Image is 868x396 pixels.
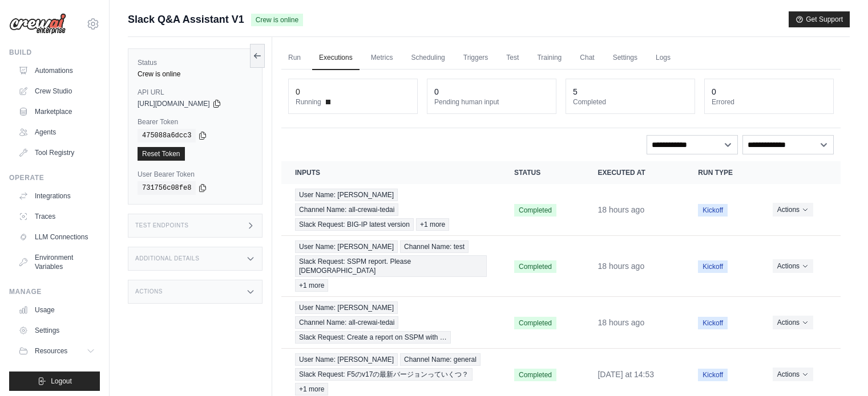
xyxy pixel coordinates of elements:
[773,368,813,381] button: Actions for execution
[597,205,644,214] time: September 2, 2025 at 17:38 PDT
[138,88,253,97] label: API URL
[295,255,487,277] span: Slack Request: SSPM report. Please [DEMOGRAPHIC_DATA]
[138,58,253,67] label: Status
[295,189,487,231] a: View execution details for User Name
[138,170,253,179] label: User Bearer Token
[14,82,100,100] a: Crew Studio
[698,204,728,217] span: Kickoff
[295,301,487,344] a: View execution details for User Name
[14,62,100,80] a: Automations
[295,331,451,344] span: Slack Request: Create a report on SSPM with …
[773,203,813,217] button: Actions for execution
[135,288,163,295] h3: Actions
[135,222,189,229] h3: Test Endpoints
[514,204,556,217] span: Completed
[597,318,644,327] time: September 2, 2025 at 17:31 PDT
[9,371,100,391] button: Logout
[138,181,196,195] code: 731756c08fe8
[14,301,100,319] a: Usage
[499,46,526,70] a: Test
[138,70,253,79] div: Crew is online
[281,46,308,70] a: Run
[514,260,556,273] span: Completed
[597,262,644,271] time: September 2, 2025 at 17:36 PDT
[434,86,439,97] div: 0
[684,161,758,184] th: Run Type
[698,260,728,273] span: Kickoff
[128,11,244,27] span: Slack Q&A Assistant V1
[295,218,414,231] span: Slack Request: BIG-IP latest version
[514,369,556,381] span: Completed
[295,203,398,216] span: Channel Name: all-crewai-tedai
[312,46,360,70] a: Executions
[14,228,100,246] a: LLM Connections
[573,97,688,107] dt: Completed
[14,187,100,205] a: Integrations
[296,86,300,97] div: 0
[295,353,487,395] a: View execution details for User Name
[597,370,654,379] time: August 28, 2025 at 14:53 PDT
[9,287,100,296] div: Manage
[295,353,398,366] span: User Name: [PERSON_NAME]
[138,129,196,142] code: 475088a6dcc3
[530,46,568,70] a: Training
[649,46,677,70] a: Logs
[295,189,398,201] span: User Name: [PERSON_NAME]
[573,86,578,97] div: 5
[138,147,185,161] a: Reset Token
[773,316,813,329] button: Actions for execution
[698,317,728,329] span: Kickoff
[773,259,813,273] button: Actions for execution
[281,161,500,184] th: Inputs
[295,383,328,395] span: +1 more
[400,240,469,253] span: Channel Name: test
[295,301,398,314] span: User Name: [PERSON_NAME]
[14,342,100,360] button: Resources
[364,46,400,70] a: Metrics
[434,97,549,107] dt: Pending human input
[14,103,100,121] a: Marketplace
[9,173,100,182] div: Operate
[14,144,100,162] a: Tool Registry
[295,240,487,292] a: View execution details for User Name
[138,117,253,126] label: Bearer Token
[811,341,868,396] div: チャットウィジェット
[295,240,398,253] span: User Name: [PERSON_NAME]
[400,353,481,366] span: Channel Name: general
[14,248,100,276] a: Environment Variables
[573,46,601,70] a: Chat
[500,161,584,184] th: Status
[251,14,303,26] span: Crew is online
[712,97,826,107] dt: Errored
[295,316,398,329] span: Channel Name: all-crewai-tedai
[606,46,644,70] a: Settings
[35,346,67,356] span: Resources
[416,218,449,231] span: +1 more
[712,86,716,97] div: 0
[296,97,321,107] span: Running
[9,48,100,57] div: Build
[9,13,66,35] img: Logo
[457,46,495,70] a: Triggers
[51,377,72,386] span: Logout
[789,11,850,27] button: Get Support
[135,255,199,262] h3: Additional Details
[811,341,868,396] iframe: Chat Widget
[14,123,100,141] a: Agents
[404,46,451,70] a: Scheduling
[295,368,473,381] span: Slack Request: F5のv17の最新バージョンっていくつ？
[14,207,100,226] a: Traces
[138,99,210,108] span: [URL][DOMAIN_NAME]
[514,317,556,329] span: Completed
[295,279,328,292] span: +1 more
[14,321,100,340] a: Settings
[584,161,684,184] th: Executed at
[698,369,728,381] span: Kickoff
